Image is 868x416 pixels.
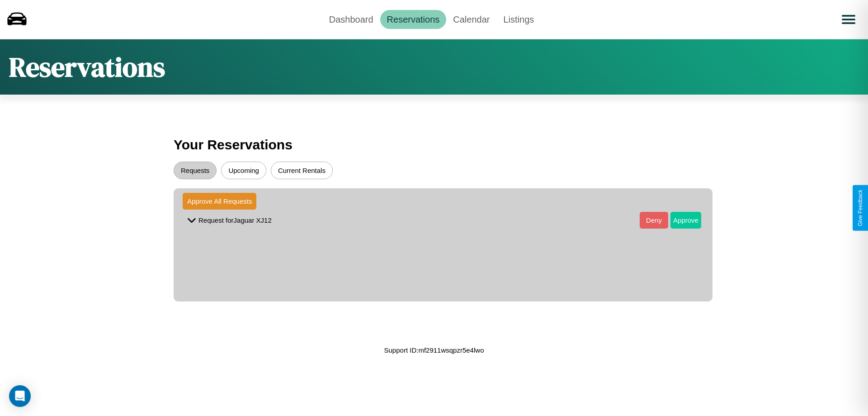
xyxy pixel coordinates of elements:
button: Approve All Requests [183,193,256,210]
a: Reservations [380,10,447,29]
h1: Reservations [9,48,165,86]
button: Current Rentals [271,162,333,179]
div: Give Feedback [857,190,863,226]
a: Listings [496,10,541,29]
button: Upcoming [221,162,266,179]
a: Dashboard [322,10,380,29]
button: Approve [670,212,701,229]
button: Requests [174,162,217,179]
p: Request for Jaguar XJ12 [198,214,272,226]
a: Calendar [446,10,496,29]
div: Open Intercom Messenger [9,385,31,407]
button: Deny [640,212,668,229]
h3: Your Reservations [174,133,694,157]
button: Open menu [836,7,861,32]
p: Support ID: mf2911wsqpzr5e4lwo [384,344,484,356]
